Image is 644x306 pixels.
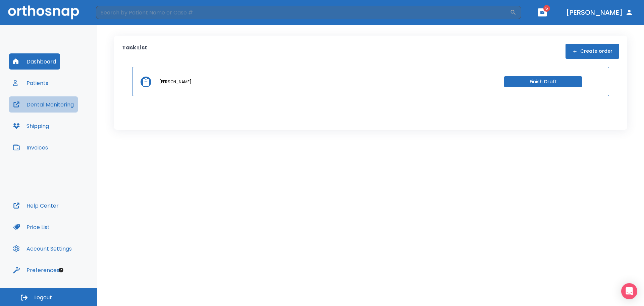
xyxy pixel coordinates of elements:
[9,219,54,235] button: Price List
[58,267,64,273] div: Tooltip anchor
[159,79,192,85] p: [PERSON_NAME]
[122,44,147,59] p: Task List
[9,118,53,134] button: Shipping
[9,75,52,91] button: Patients
[9,241,76,257] button: Account Settings
[9,96,78,113] button: Dental Monitoring
[9,139,52,156] button: Invoices
[34,294,52,301] span: Logout
[543,5,550,12] span: 5
[9,198,63,214] button: Help Center
[9,53,60,70] button: Dashboard
[8,5,79,19] img: Orthosnap
[96,6,510,19] input: Search by Patient Name or Case #
[566,44,619,59] button: Create order
[621,283,637,299] div: Open Intercom Messenger
[504,76,582,87] button: Finish Draft
[563,6,636,18] button: [PERSON_NAME]
[9,262,63,278] button: Preferences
